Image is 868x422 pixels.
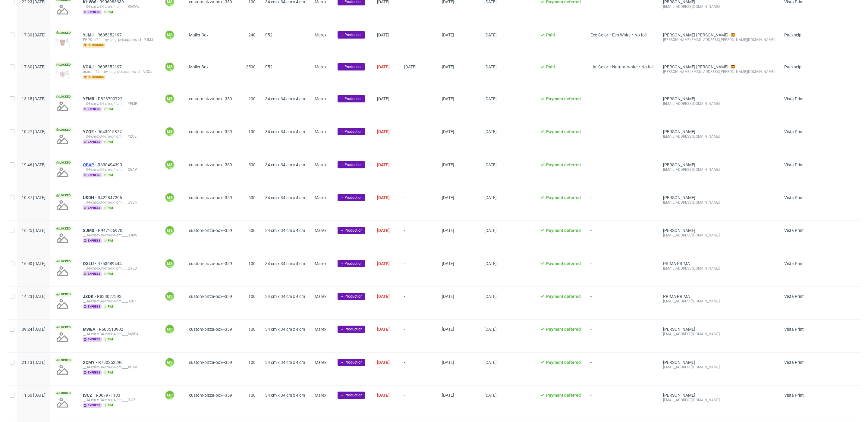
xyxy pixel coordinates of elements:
[377,33,389,37] span: [DATE]
[546,294,581,299] span: Payment deferred
[98,96,124,101] a: R828700722
[83,271,102,276] span: express
[83,129,97,134] a: YZOE
[165,325,174,333] figcaption: MS
[663,195,695,200] a: [PERSON_NAME]
[55,292,72,297] span: Locked
[103,337,114,342] span: pim
[83,205,102,210] span: express
[96,393,121,398] a: R007971103
[189,294,232,299] span: custom-pizza-box--359
[22,33,46,37] span: 17:30 [DATE]
[83,393,96,398] span: ISCZ
[315,294,326,299] span: Marex
[265,64,274,69] span: F52.
[22,162,46,167] span: 19:46 [DATE]
[546,129,581,134] span: Payment deferred
[55,231,70,245] img: no_design.png
[165,95,174,103] figcaption: MS
[315,261,326,266] span: Marex
[663,393,695,398] a: [PERSON_NAME]
[55,132,70,147] img: no_design.png
[340,360,363,365] span: → Production
[784,195,804,200] span: Vista Print
[55,165,70,180] img: no_design.png
[377,294,390,299] span: [DATE]
[663,332,775,336] div: [EMAIL_ADDRESS][DOMAIN_NAME]
[189,261,232,266] span: custom-pizza-box--359
[22,228,46,233] span: 16:25 [DATE]
[83,299,155,304] div: __34-cm-x-34-cm-x-4-cm____JZDK
[340,195,363,200] span: → Production
[83,294,97,299] span: JZDK
[663,33,728,37] a: [PERSON_NAME] [PERSON_NAME]
[315,228,326,233] span: Marex
[103,10,114,14] span: pim
[83,107,102,111] span: express
[784,129,804,134] span: Vista Print
[315,33,326,37] span: Marex
[83,360,98,365] span: XCMY
[546,96,581,101] span: Payment deferred
[55,71,70,78] img: version_two_editor_design.png
[22,129,46,134] span: 10:27 [DATE]
[590,33,608,37] span: Eco Color
[637,64,641,69] span: •
[546,64,555,69] span: Paid
[663,327,695,332] a: [PERSON_NAME]
[55,99,70,114] img: no_design.png
[663,4,775,9] div: [EMAIL_ADDRESS][DOMAIN_NAME]
[189,195,232,200] span: custom-pizza-box--359
[248,228,256,233] span: 300
[55,160,72,165] span: Locked
[663,299,775,304] div: [EMAIL_ADDRESS][DOMAIN_NAME]
[83,33,97,37] a: YJMJ
[442,294,454,299] span: [DATE]
[404,33,432,50] span: -
[663,64,728,69] a: [PERSON_NAME] [PERSON_NAME]
[377,96,389,101] span: [DATE]
[248,162,256,167] span: 500
[83,195,98,200] span: USDH
[103,205,114,210] span: pim
[83,261,97,266] span: QXLU
[340,32,363,38] span: → Production
[83,37,155,42] div: EGDK__f52__my_pug_petsupplies_sl__YJMJ
[404,129,432,147] span: -
[97,64,123,69] a: R605352197
[442,96,454,101] span: [DATE]
[97,261,123,266] a: R753689444
[484,33,497,37] span: [DATE]
[22,96,46,101] span: 13:18 [DATE]
[404,64,417,69] span: [DATE]
[55,358,72,363] span: Locked
[165,63,174,71] figcaption: MS
[442,228,454,233] span: [DATE]
[340,228,363,233] span: → Production
[83,134,155,139] div: __34-cm-x-34-cm-x-4-cm____YZOE
[784,294,804,299] span: Vista Print
[248,129,256,134] span: 100
[404,294,432,312] span: -
[98,162,123,167] a: R630494390
[377,162,390,167] span: [DATE]
[248,294,256,299] span: 100
[83,64,97,69] span: VOXJ
[83,162,98,167] a: QBAP
[98,360,124,365] span: R730252290
[83,228,98,233] a: SJMS
[340,261,363,266] span: → Production
[315,162,326,167] span: Marex
[189,228,232,233] span: custom-pizza-box--359
[103,107,114,111] span: pim
[83,10,102,14] span: express
[55,297,70,311] img: no_design.png
[442,261,454,266] span: [DATE]
[55,39,70,46] img: version_two_editor_design.png
[484,96,497,101] span: [DATE]
[83,327,99,332] a: MWEA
